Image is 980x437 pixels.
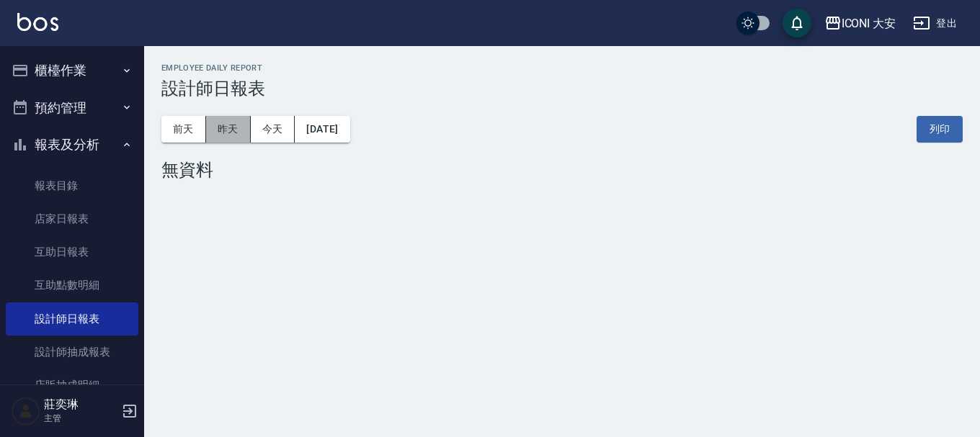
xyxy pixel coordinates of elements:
[161,78,963,99] h3: 設計師日報表
[907,10,963,37] button: 登出
[161,116,206,143] button: 前天
[6,126,138,163] button: 報表及分析
[17,13,58,31] img: Logo
[6,202,138,235] a: 店家日報表
[12,397,40,425] img: Person
[6,52,138,89] button: 櫃檯作業
[842,14,896,32] div: ICONI 大安
[251,116,295,143] button: 今天
[206,116,251,143] button: 昨天
[6,369,138,402] a: 店販抽成明細
[917,116,963,143] button: 列印
[161,63,963,73] h2: Employee Daily Report
[783,9,811,37] button: save
[44,397,117,412] h5: 莊奕琳
[6,89,138,127] button: 預約管理
[819,9,902,38] button: ICONI 大安
[6,169,138,202] a: 報表目錄
[6,235,138,269] a: 互助日報表
[161,160,963,180] div: 無資料
[6,302,138,335] a: 設計師日報表
[295,116,349,143] button: [DATE]
[6,269,138,302] a: 互助點數明細
[6,335,138,369] a: 設計師抽成報表
[44,412,117,425] p: 主管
